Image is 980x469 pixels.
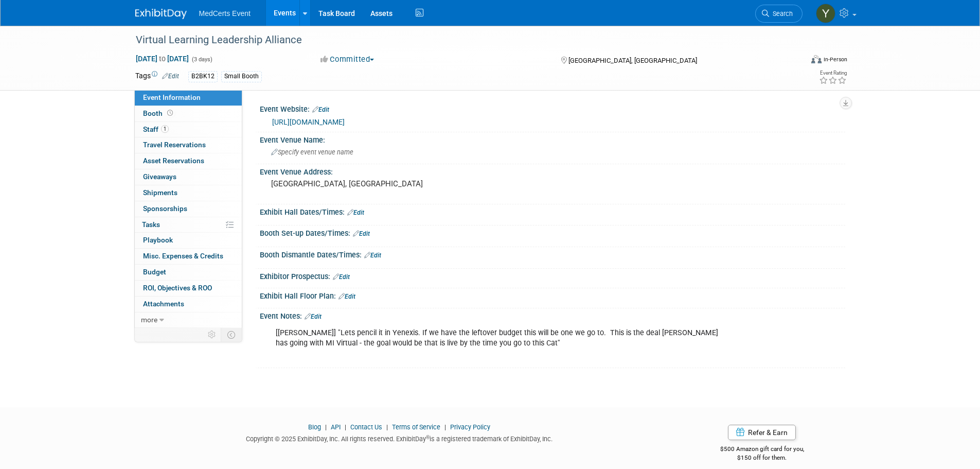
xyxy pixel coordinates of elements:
[331,423,341,431] a: API
[143,252,223,260] span: Misc. Expenses & Credits
[728,425,796,440] a: Refer & Earn
[135,185,242,201] a: Shipments
[203,328,221,341] td: Personalize Event Tab Strip
[188,71,218,82] div: B2BK12
[811,55,822,63] img: Format-Inperson.png
[272,118,345,126] a: [URL][DOMAIN_NAME]
[135,9,187,19] img: ExhibitDay
[568,57,697,64] span: [GEOGRAPHIC_DATA], [GEOGRAPHIC_DATA]
[135,281,242,296] a: ROI, Objectives & ROO
[260,288,845,302] div: Exhibit Hall Floor Plan:
[312,106,329,113] a: Edit
[305,313,322,320] a: Edit
[135,233,242,248] a: Playbook
[823,56,847,63] div: In-Person
[260,225,845,239] div: Booth Set-up Dates/Times:
[221,71,262,82] div: Small Booth
[426,435,430,440] sup: ®
[364,252,381,259] a: Edit
[260,247,845,260] div: Booth Dismantle Dates/Times:
[353,230,370,237] a: Edit
[260,204,845,218] div: Exhibit Hall Dates/Times:
[333,273,350,281] a: Edit
[135,312,242,328] a: more
[143,284,212,292] span: ROI, Objectives & ROO
[135,432,664,444] div: Copyright © 2025 ExhibitDay, Inc. All rights reserved. ExhibitDay is a registered trademark of Ex...
[135,90,242,106] a: Event Information
[143,268,166,276] span: Budget
[135,201,242,217] a: Sponsorships
[323,423,329,431] span: |
[143,93,201,101] span: Event Information
[679,438,845,462] div: $500 Amazon gift card for you,
[135,54,189,63] span: [DATE] [DATE]
[384,423,390,431] span: |
[161,125,169,133] span: 1
[442,423,449,431] span: |
[157,55,167,63] span: to
[135,169,242,185] a: Giveaways
[135,71,179,82] td: Tags
[308,423,321,431] a: Blog
[350,423,382,431] a: Contact Us
[142,220,160,229] span: Tasks
[317,54,378,65] button: Committed
[221,328,242,341] td: Toggle Event Tabs
[271,179,492,188] pre: [GEOGRAPHIC_DATA], [GEOGRAPHIC_DATA]
[742,54,848,69] div: Event Format
[165,109,175,117] span: Booth not reserved yet
[135,106,242,121] a: Booth
[271,148,353,156] span: Specify event venue name
[143,236,173,244] span: Playbook
[143,157,204,165] span: Asset Reservations
[135,265,242,280] a: Budget
[819,71,847,76] div: Event Rating
[338,293,355,300] a: Edit
[135,137,242,153] a: Travel Reservations
[260,308,845,322] div: Event Notes:
[143,141,206,149] span: Travel Reservations
[342,423,349,431] span: |
[132,31,787,49] div: Virtual Learning Leadership Alliance
[141,316,157,324] span: more
[260,164,845,177] div: Event Venue Address:
[162,73,179,80] a: Edit
[392,423,440,431] a: Terms of Service
[347,209,364,216] a: Edit
[135,297,242,312] a: Attachments
[816,4,835,23] img: Yenexis Quintana
[191,56,212,63] span: (3 days)
[260,101,845,115] div: Event Website:
[143,125,169,133] span: Staff
[135,217,242,233] a: Tasks
[679,454,845,462] div: $150 off for them.
[450,423,490,431] a: Privacy Policy
[135,122,242,137] a: Staff1
[769,10,793,18] span: Search
[755,5,803,23] a: Search
[143,172,176,181] span: Giveaways
[269,323,732,364] div: [[PERSON_NAME]] "Lets pencil it in Yenexis. If we have the leftover budget this will be one we go...
[260,269,845,282] div: Exhibitor Prospectus:
[199,9,251,18] span: MedCerts Event
[135,153,242,169] a: Asset Reservations
[143,204,187,213] span: Sponsorships
[143,109,175,117] span: Booth
[143,300,184,308] span: Attachments
[260,132,845,145] div: Event Venue Name:
[143,188,177,197] span: Shipments
[135,249,242,264] a: Misc. Expenses & Credits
